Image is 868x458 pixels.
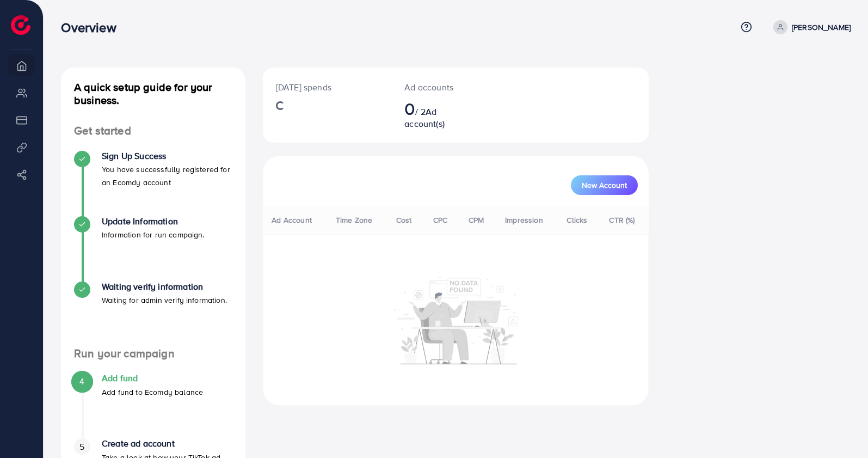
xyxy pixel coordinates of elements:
a: [PERSON_NAME] [769,20,851,34]
button: New Account [571,175,638,195]
span: 5 [79,441,84,453]
li: Sign Up Success [61,151,245,216]
span: New Account [582,181,627,189]
p: Add fund to Ecomdy balance [102,386,203,399]
span: 0 [404,96,415,121]
li: Waiting verify information [61,282,245,347]
h4: Waiting verify information [102,282,227,292]
p: You have successfully registered for an Ecomdy account [102,163,232,189]
span: Ad account(s) [404,106,445,130]
p: Ad accounts [404,81,475,94]
h2: / 2 [404,98,475,130]
p: [DATE] spends [276,81,379,94]
p: Information for run campaign. [102,228,205,241]
h4: Run your campaign [61,347,245,361]
li: Update Information [61,216,245,282]
h3: Overview [61,20,125,35]
li: Add fund [61,373,245,438]
h4: Create ad account [102,438,232,449]
h4: Sign Up Success [102,151,232,161]
img: logo [11,15,30,35]
h4: Add fund [102,373,203,383]
span: 4 [79,375,84,388]
p: Waiting for admin verify information. [102,294,227,307]
h4: Update Information [102,216,205,227]
h4: Get started [61,124,245,138]
h4: A quick setup guide for your business. [61,81,245,107]
p: [PERSON_NAME] [792,21,851,34]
